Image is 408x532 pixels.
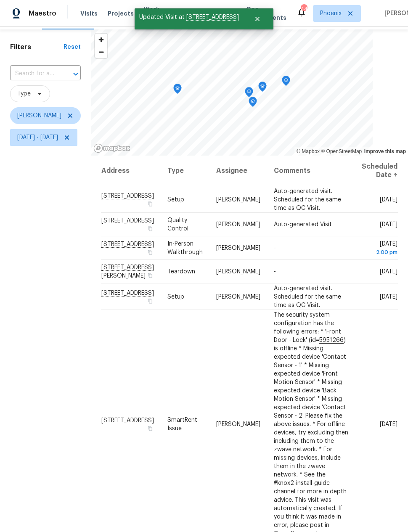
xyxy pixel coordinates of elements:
[216,222,260,228] span: [PERSON_NAME]
[173,84,182,97] div: Map marker
[274,285,341,308] span: Auto-generated visit. Scheduled for the same time as QC Visit.
[108,9,134,18] span: Projects
[64,43,81,51] div: Reset
[274,269,276,275] span: -
[380,294,397,299] span: [DATE]
[17,133,58,142] span: [DATE] - [DATE]
[167,269,195,275] span: Teardown
[144,5,165,22] span: Work Orders
[167,417,197,431] span: SmartRent Issue
[101,417,154,423] span: [STREET_ADDRESS]
[70,68,82,80] button: Open
[167,196,184,202] span: Setup
[91,29,373,156] canvas: Map
[321,148,362,154] a: OpenStreetMap
[216,421,260,427] span: [PERSON_NAME]
[380,269,397,275] span: [DATE]
[216,294,260,299] span: [PERSON_NAME]
[146,272,154,279] button: Copy Address
[274,222,332,228] span: Auto-generated Visit
[244,11,271,27] button: Close
[301,5,307,13] div: 44
[362,248,397,257] div: 2:00 pm
[167,217,188,232] span: Quality Control
[17,90,31,98] span: Type
[10,43,64,51] h1: Filters
[146,424,154,432] button: Copy Address
[246,5,286,22] span: Geo Assignments
[274,245,276,251] span: -
[362,241,397,257] span: [DATE]
[364,148,406,154] a: Improve this map
[380,421,397,427] span: [DATE]
[320,9,342,18] span: Phoenix
[216,245,260,251] span: [PERSON_NAME]
[216,269,260,275] span: [PERSON_NAME]
[10,67,57,80] input: Search for an address...
[29,9,56,18] span: Maestro
[380,196,397,202] span: [DATE]
[135,8,244,26] span: Updated Visit at
[216,196,260,202] span: [PERSON_NAME]
[146,297,154,304] button: Copy Address
[209,156,267,186] th: Assignee
[17,111,61,120] span: [PERSON_NAME]
[297,148,320,154] a: Mapbox
[146,200,154,207] button: Copy Address
[161,156,209,186] th: Type
[101,218,154,224] span: [STREET_ADDRESS]
[380,222,397,228] span: [DATE]
[267,156,355,186] th: Comments
[101,156,161,186] th: Address
[355,156,398,186] th: Scheduled Date ↑
[167,294,184,299] span: Setup
[249,97,257,110] div: Map marker
[167,241,203,255] span: In-Person Walkthrough
[146,249,154,256] button: Copy Address
[245,87,253,100] div: Map marker
[146,225,154,233] button: Copy Address
[258,82,267,95] div: Map marker
[80,9,98,18] span: Visits
[274,188,341,211] span: Auto-generated visit. Scheduled for the same time as QC Visit.
[95,46,107,58] button: Zoom out
[93,143,130,153] a: Mapbox homepage
[282,76,290,89] div: Map marker
[95,34,107,46] button: Zoom in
